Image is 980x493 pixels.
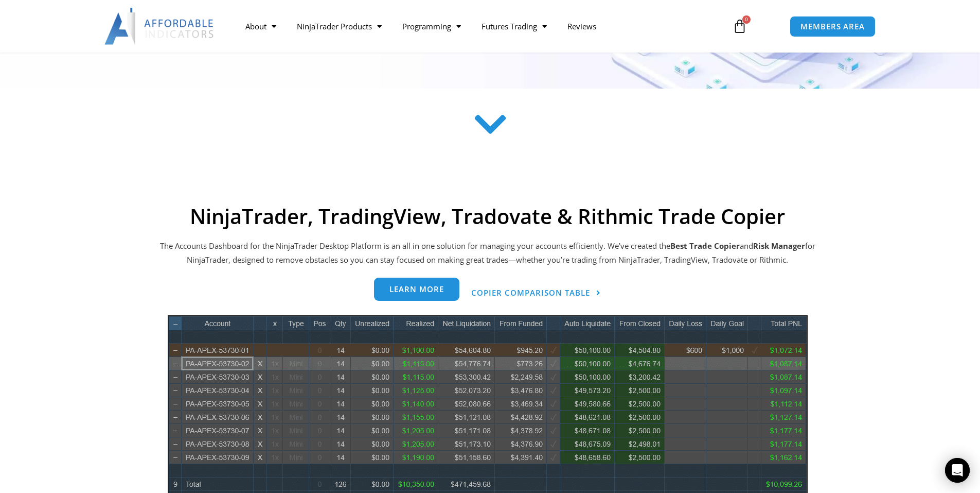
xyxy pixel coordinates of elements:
a: Programming [392,14,471,38]
a: Copier Comparison Table [471,282,601,305]
p: The Accounts Dashboard for the NinjaTrader Desktop Platform is an all in one solution for managin... [158,239,817,268]
span: Learn more [389,287,444,295]
h2: NinjaTrader, TradingView, Tradovate & Rithmic Trade Copier [158,204,817,229]
a: About [235,14,287,38]
nav: Menu [235,14,721,38]
div: Open Intercom Messenger [945,458,970,483]
a: MEMBERS AREA [790,16,876,37]
span: MEMBERS AREA [800,23,865,30]
a: NinjaTrader Products [287,14,392,38]
b: Best Trade Copier [670,241,740,251]
a: 0 [717,11,762,41]
img: LogoAI | Affordable Indicators – NinjaTrader [104,8,215,45]
a: Reviews [557,14,607,38]
a: Futures Trading [471,14,557,38]
a: Learn more [374,280,459,303]
span: Copier Comparison Table [471,289,590,297]
strong: Risk Manager [753,241,805,251]
span: 0 [742,15,751,24]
